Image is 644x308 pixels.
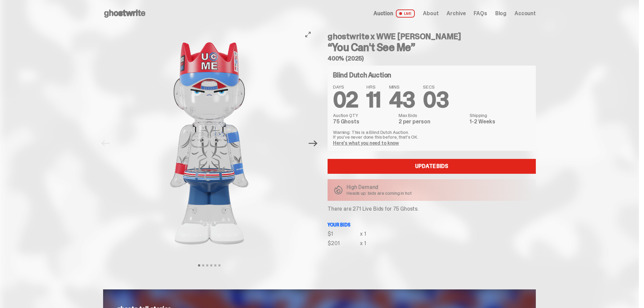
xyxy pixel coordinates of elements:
h3: “You Can't See Me” [328,42,536,53]
span: HRS [366,85,381,89]
button: View full-screen [304,30,312,39]
a: Account [515,11,536,16]
span: MINS [389,85,415,89]
dt: Shipping [470,113,530,118]
a: Update Bids [328,159,536,174]
button: View slide 3 [206,264,208,266]
dd: 1-2 Weeks [470,119,530,124]
h5: 400% (2025) [328,55,536,62]
div: x 1 [360,241,366,246]
div: $1 [328,231,360,237]
dd: 2 per person [399,119,466,124]
h4: Blind Dutch Auction [333,72,391,78]
span: 11 [366,86,381,114]
dt: Max Bids [399,113,466,118]
button: View slide 1 [198,264,200,266]
span: LIVE [396,9,415,18]
span: 03 [423,86,449,114]
dt: Auction QTY [333,113,395,118]
span: 43 [389,86,415,114]
button: View slide 5 [214,264,216,266]
span: Auction [374,11,393,16]
a: Blog [495,11,506,16]
a: Archive [447,11,466,16]
span: DAYS [333,85,358,89]
p: Warning: This is a Blind Dutch Auction. If you’ve never done this before, that’s OK. [333,130,530,139]
h4: ghostwrite x WWE [PERSON_NAME] [328,32,536,41]
button: Next [306,136,320,151]
button: View slide 4 [210,264,212,266]
p: Your bids [328,222,536,227]
div: x 1 [360,231,366,237]
a: Here's what you need to know [333,140,399,146]
a: Auction LIVE [374,9,415,18]
p: There are 271 Live Bids for 75 Ghosts. [328,206,536,212]
span: 02 [333,86,358,114]
img: John_Cena_Hero_1.png [116,27,302,260]
button: View slide 2 [202,264,204,266]
button: View slide 6 [218,264,220,266]
div: $201 [328,241,360,246]
a: About [423,11,438,16]
span: SECS [423,85,449,89]
dd: 75 Ghosts [333,119,395,124]
p: High Demand [347,185,412,190]
p: Heads up: bids are coming in hot [347,191,412,195]
a: FAQs [474,11,487,16]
